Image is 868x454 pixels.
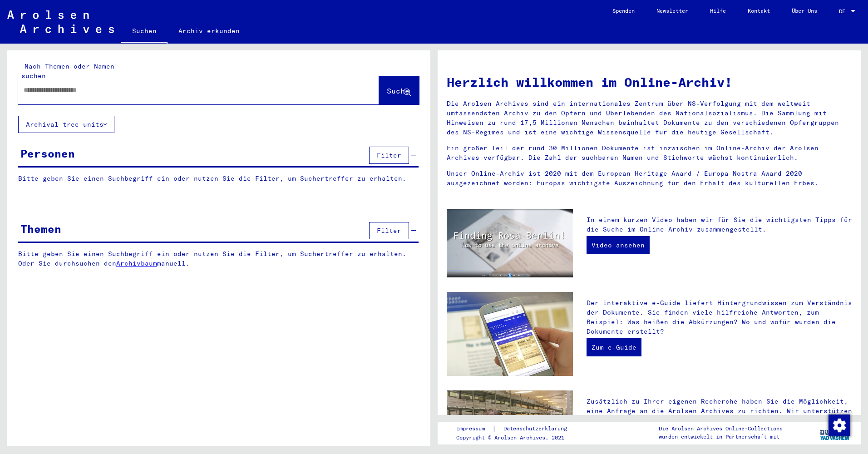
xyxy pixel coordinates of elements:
p: Die Arolsen Archives Online-Collections [659,424,783,433]
a: Impressum [456,424,492,434]
p: In einem kurzen Video haben wir für Sie die wichtigsten Tipps für die Suche im Online-Archiv zusa... [587,215,852,234]
span: DE [839,8,849,15]
p: Unser Online-Archiv ist 2020 mit dem European Heritage Award / Europa Nostra Award 2020 ausgezeic... [447,169,852,188]
p: wurden entwickelt in Partnerschaft mit [659,433,783,441]
a: Zum e-Guide [587,338,641,356]
p: Zusätzlich zu Ihrer eigenen Recherche haben Sie die Möglichkeit, eine Anfrage an die Arolsen Arch... [587,397,852,435]
div: | [456,424,578,434]
p: Copyright © Arolsen Archives, 2021 [456,434,578,442]
button: Archival tree units [18,116,114,133]
img: Zustimmung ändern [829,415,850,436]
span: Filter [377,227,401,235]
img: video.jpg [447,209,573,277]
img: Arolsen_neg.svg [7,10,114,33]
div: Themen [20,221,61,237]
p: Ein großer Teil der rund 30 Millionen Dokumente ist inzwischen im Online-Archiv der Arolsen Archi... [447,143,852,163]
p: Bitte geben Sie einen Suchbegriff ein oder nutzen Sie die Filter, um Suchertreffer zu erhalten. O... [18,249,419,268]
a: Archivbaum [116,259,157,267]
a: Datenschutzerklärung [496,424,578,434]
h1: Herzlich willkommen im Online-Archiv! [447,73,852,92]
button: Suche [379,76,419,104]
p: Bitte geben Sie einen Suchbegriff ein oder nutzen Sie die Filter, um Suchertreffer zu erhalten. [18,174,419,183]
mat-label: Nach Themen oder Namen suchen [21,62,114,80]
button: Filter [369,222,409,239]
img: eguide.jpg [447,292,573,376]
a: Archiv erkunden [168,20,251,42]
span: Filter [377,151,401,159]
div: Personen [20,145,75,162]
span: Suche [387,86,409,95]
button: Filter [369,147,409,164]
div: Zustimmung ändern [828,414,850,436]
a: Suchen [121,20,168,44]
a: Video ansehen [587,236,650,254]
img: yv_logo.png [818,421,852,444]
p: Die Arolsen Archives sind ein internationales Zentrum über NS-Verfolgung mit dem weltweit umfasse... [447,99,852,137]
p: Der interaktive e-Guide liefert Hintergrundwissen zum Verständnis der Dokumente. Sie finden viele... [587,298,852,336]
